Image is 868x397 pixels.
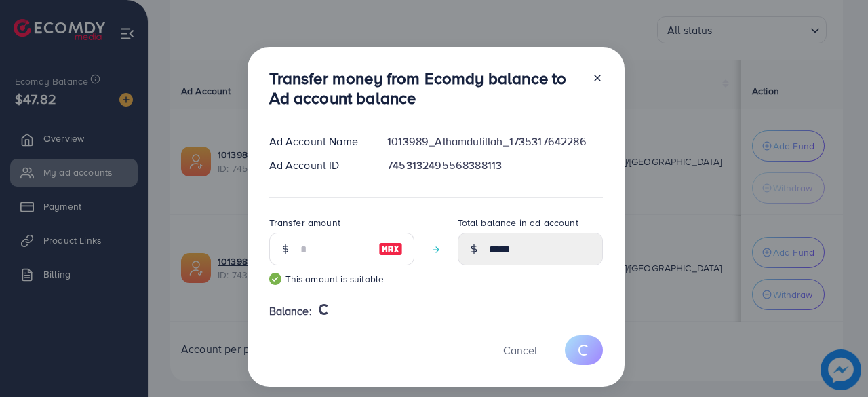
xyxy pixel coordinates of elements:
div: 7453132495568388113 [376,157,613,173]
div: 1013989_Alhamdulillah_1735317642286 [376,134,613,149]
button: Cancel [486,335,554,364]
div: Ad Account ID [258,157,377,173]
label: Transfer amount [269,216,340,229]
span: Cancel [503,343,537,358]
span: Balance: [269,303,312,319]
label: Total balance in ad account [458,216,578,229]
div: Ad Account Name [258,134,377,149]
img: image [378,241,403,257]
small: This amount is suitable [269,272,414,286]
img: guide [269,273,281,285]
h3: Transfer money from Ecomdy balance to Ad account balance [269,69,581,108]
